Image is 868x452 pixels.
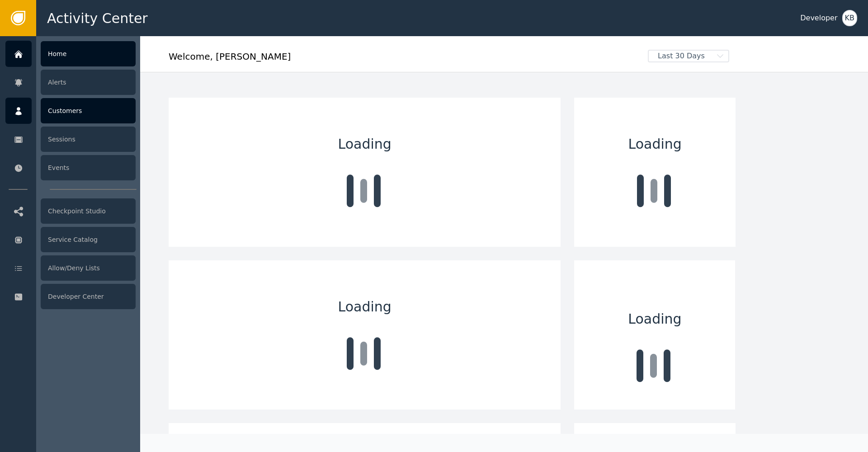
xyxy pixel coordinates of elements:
[41,198,136,224] div: Checkpoint Studio
[41,41,136,66] div: Home
[47,8,148,28] span: Activity Center
[41,98,136,123] div: Customers
[628,309,681,329] span: Loading
[5,155,136,181] a: Events
[41,127,136,152] div: Sessions
[41,284,136,309] div: Developer Center
[5,126,136,152] a: Sessions
[41,70,136,95] div: Alerts
[628,134,682,154] span: Loading
[800,13,837,24] div: Developer
[41,255,136,281] div: Allow/Deny Lists
[5,283,136,310] a: Developer Center
[41,227,136,252] div: Service Catalog
[338,297,392,317] span: Loading
[649,51,714,61] span: Last 30 Days
[5,41,136,67] a: Home
[5,226,136,253] a: Service Catalog
[169,50,642,70] div: Welcome , [PERSON_NAME]
[842,10,857,26] button: KB
[5,198,136,224] a: Checkpoint Studio
[5,98,136,124] a: Customers
[5,69,136,95] a: Alerts
[642,50,736,62] button: Last 30 Days
[338,134,392,154] span: Loading
[41,155,136,180] div: Events
[5,255,136,281] a: Allow/Deny Lists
